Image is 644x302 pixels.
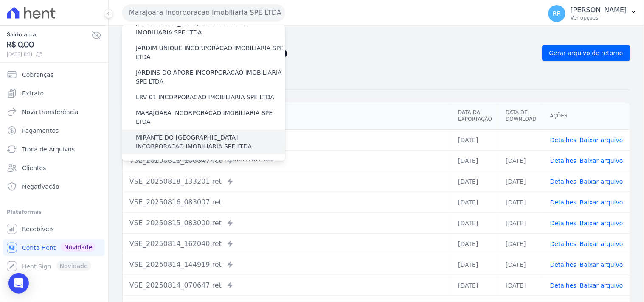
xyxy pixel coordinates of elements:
a: Negativação [3,178,105,195]
td: [DATE] [451,275,499,296]
p: Ver opções [571,14,627,21]
p: [PERSON_NAME] [571,6,627,14]
a: Extrato [3,85,105,102]
a: Baixar arquivo [580,157,623,164]
label: JARDIM UNIQUE INCORPORAÇÃO IMOBILIARIA SPE LTDA [136,44,285,62]
a: Recebíveis [3,221,105,238]
div: VSE_20250815_083000.ret [129,218,444,228]
td: [DATE] [451,150,499,171]
a: Detalhes [550,240,577,247]
a: Baixar arquivo [580,282,623,289]
span: RR [553,11,561,17]
a: Gerar arquivo de retorno [542,45,630,61]
a: Pagamentos [3,122,105,139]
div: Plataformas [7,207,101,217]
th: Ações [543,102,630,130]
span: Saldo atual [7,30,91,39]
td: [DATE] [499,213,543,233]
span: Nova transferência [22,108,79,116]
th: Data de Download [499,102,543,130]
td: [DATE] [499,275,543,296]
td: [DATE] [499,254,543,275]
td: [DATE] [451,233,499,254]
nav: Breadcrumb [122,33,630,42]
span: Extrato [22,89,44,98]
a: Detalhes [550,220,577,226]
nav: Sidebar [7,66,101,275]
span: R$ 0,00 [7,39,91,50]
span: Pagamentos [22,126,59,135]
span: Gerar arquivo de retorno [549,49,623,57]
div: VSE_20250814_144919.ret [129,260,444,270]
div: VSE_20250814_162040.ret [129,239,444,249]
label: LRV 01 INCORPORACAO IMOBILIARIA SPE LTDA [136,93,274,102]
span: Cobranças [22,70,53,79]
td: [DATE] [451,192,499,213]
a: Detalhes [550,178,577,185]
a: Clientes [3,159,105,176]
span: Troca de Arquivos [22,145,75,154]
label: JARDINS DO APORE INCORPORACAO IMOBILIARIA SPE LTDA [136,68,285,86]
span: [DATE] 11:31 [7,50,91,58]
h2: Exportações de Retorno [122,47,535,59]
a: Baixar arquivo [580,261,623,268]
td: [DATE] [499,233,543,254]
a: Detalhes [550,282,577,289]
a: Detalhes [550,157,577,164]
div: VSE_20250816_083007.ret [129,197,444,207]
span: Conta Hent [22,243,56,252]
th: Data da Exportação [451,102,499,130]
a: Detalhes [550,137,577,143]
div: VSE_20250818_133201.ret [129,176,444,187]
a: Baixar arquivo [580,178,623,185]
td: [DATE] [499,150,543,171]
th: Arquivo [123,102,451,130]
a: Conta Hent Novidade [3,239,105,256]
label: [GEOGRAPHIC_DATA] INCORPORACAO IMOBILIARIA SPE LTDA [136,19,285,37]
div: VSE_20250814_070647.ret [129,280,444,291]
span: Negativação [22,182,59,191]
label: MIRANTE DO [GEOGRAPHIC_DATA] INCORPORACAO IMOBILIARIA SPE LTDA [136,133,285,151]
span: Novidade [61,243,96,252]
div: Open Intercom Messenger [8,273,29,294]
a: Nova transferência [3,103,105,120]
span: Recebíveis [22,225,54,233]
a: Detalhes [550,261,577,268]
div: VSE_20250819_113149.ret [129,135,444,145]
td: [DATE] [499,171,543,192]
label: PASSOS (PC) INCORPORACAO IMOBILIARIA SPE LTDA [136,158,285,176]
a: Baixar arquivo [580,137,623,143]
td: [DATE] [451,213,499,233]
a: Detalhes [550,199,577,206]
button: RR [PERSON_NAME] Ver opções [542,2,644,25]
button: Marajoara Incorporacao Imobiliaria SPE LTDA [122,4,285,21]
td: [DATE] [499,192,543,213]
a: Baixar arquivo [580,199,623,206]
span: Clientes [22,164,46,172]
div: VSE_20250818_160847.ret [129,156,444,166]
a: Cobranças [3,66,105,83]
td: [DATE] [451,254,499,275]
td: [DATE] [451,171,499,192]
a: Baixar arquivo [580,220,623,226]
td: [DATE] [451,129,499,150]
label: MARAJOARA INCORPORACAO IMOBILIARIA SPE LTDA [136,109,285,126]
a: Troca de Arquivos [3,141,105,158]
a: Baixar arquivo [580,240,623,247]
